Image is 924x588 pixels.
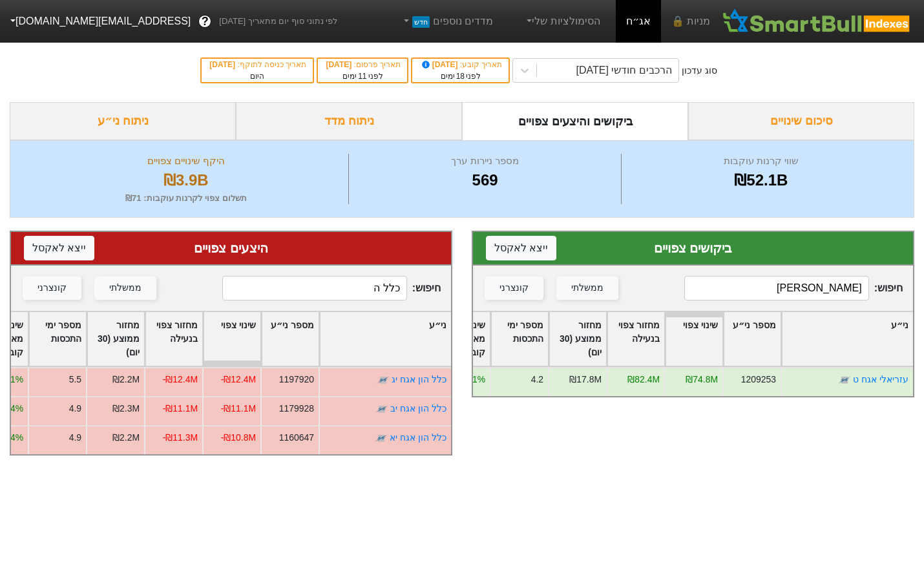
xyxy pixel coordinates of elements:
[279,402,314,415] div: 1179928
[666,312,722,366] div: Toggle SortBy
[569,373,602,386] div: ₪17.8M
[219,15,337,28] span: לפי נתוני סוף יום מתאריך [DATE]
[112,402,140,415] div: ₪2.3M
[392,374,446,384] a: כלל הון אגח יג
[377,373,390,386] img: tase link
[94,277,156,300] button: ממשלתי
[375,432,388,445] img: tase link
[499,281,529,295] div: קונצרני
[26,154,345,169] div: היקף שינויים צפויים
[688,102,914,140] div: סיכום שינויים
[485,277,543,300] button: קונצרני
[24,238,438,258] div: היצעים צפויים
[627,373,660,386] div: ₪82.4M
[782,312,913,366] div: Toggle SortBy
[222,276,441,300] span: חיפוש :
[29,312,86,366] div: Toggle SortBy
[37,281,67,295] div: קונצרני
[420,60,460,69] span: [DATE]
[576,63,672,78] div: הרכבים חודשי [DATE]
[352,169,617,192] div: 569
[684,276,903,300] span: חיפוש :
[221,373,256,386] div: -₪12.4M
[279,431,314,445] div: 1160647
[10,102,236,140] div: ניתוח ני״ע
[87,312,144,366] div: Toggle SortBy
[531,373,543,386] div: 4.2
[549,312,606,366] div: Toggle SortBy
[26,169,345,192] div: ₪3.9B
[625,169,898,192] div: ₪52.1B
[395,8,498,34] a: מדדים נוספיםחדש
[324,59,401,70] div: תאריך פרסום :
[460,373,485,386] div: 1.41%
[625,154,898,169] div: שווי קרנות עוקבות
[69,373,81,386] div: 5.5
[221,402,256,415] div: -₪11.1M
[69,431,81,445] div: 4.9
[358,72,366,81] span: 11
[23,277,81,300] button: קונצרני
[853,374,908,384] a: עזריאלי אגח ט
[741,373,776,386] div: 1209253
[419,70,502,82] div: לפני ימים
[390,432,446,443] a: כלל הון אגח יא
[375,403,388,415] img: tase link
[279,373,314,386] div: 1197920
[686,373,718,386] div: ₪74.8M
[221,431,256,445] div: -₪10.8M
[462,102,688,140] div: ביקושים והיצעים צפויים
[222,276,407,300] input: 473 רשומות...
[571,281,604,295] div: ממשלתי
[326,60,353,69] span: [DATE]
[163,373,198,386] div: -₪12.4M
[456,72,465,81] span: 18
[202,13,209,30] span: ?
[491,312,548,366] div: Toggle SortBy
[419,59,502,70] div: תאריך קובע :
[145,312,202,366] div: Toggle SortBy
[320,312,451,366] div: Toggle SortBy
[486,238,900,258] div: ביקושים צפויים
[208,59,306,70] div: תאריך כניסה לתוקף :
[262,312,319,366] div: Toggle SortBy
[204,312,260,366] div: Toggle SortBy
[209,60,237,69] span: [DATE]
[412,16,430,28] span: חדש
[112,431,140,445] div: ₪2.2M
[109,281,142,295] div: ממשלתי
[163,402,198,415] div: -₪11.1M
[112,373,140,386] div: ₪2.2M
[724,312,781,366] div: Toggle SortBy
[519,8,605,34] a: הסימולציות שלי
[720,8,914,34] img: SmartBull
[324,70,401,82] div: לפני ימים
[69,402,81,415] div: 4.9
[24,236,94,260] button: ייצא לאקסל
[390,403,446,414] a: כלל הון אגח יב
[556,277,618,300] button: ממשלתי
[26,192,345,205] div: תשלום צפוי לקרנות עוקבות : ₪71
[352,154,617,169] div: מספר ניירות ערך
[682,64,717,78] div: סוג עדכון
[607,312,664,366] div: Toggle SortBy
[684,276,869,300] input: 96 רשומות...
[250,72,264,81] span: היום
[486,236,556,260] button: ייצא לאקסל
[236,102,462,140] div: ניתוח מדד
[838,373,851,386] img: tase link
[163,431,198,445] div: -₪11.3M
